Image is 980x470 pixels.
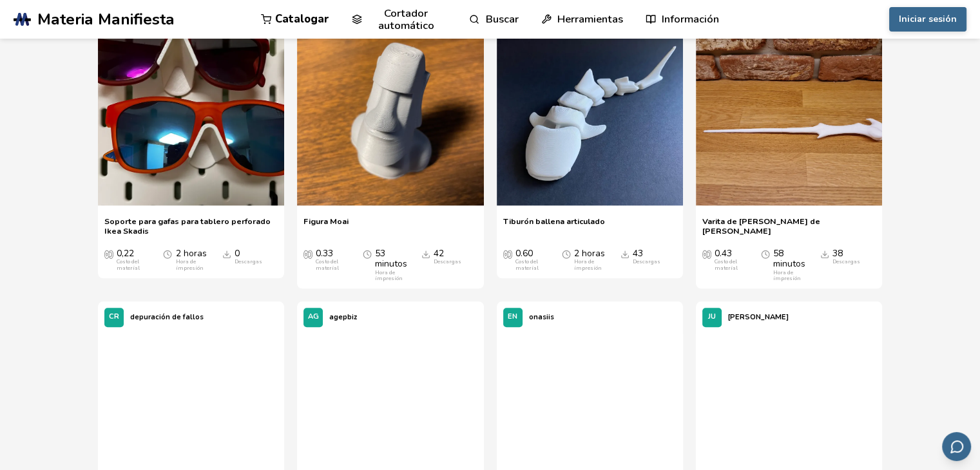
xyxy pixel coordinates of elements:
[620,249,629,259] span: Descargas
[434,247,444,259] font: 42
[574,258,601,272] font: Hora de impresión
[316,258,339,272] font: Costo del material
[557,12,623,26] font: Herramientas
[702,249,711,259] span: Costo promedio
[503,249,512,259] span: Costo promedio
[503,216,605,227] font: Tiburón ballena articulado
[363,249,372,259] span: Tiempo promedio de impresión
[303,216,349,236] a: Figura Moai
[702,216,820,236] font: Varita de [PERSON_NAME] de [PERSON_NAME]
[303,249,312,259] span: Costo promedio
[378,6,434,33] font: Cortador automático
[375,269,402,283] font: Hora de impresión
[308,312,319,321] font: AG
[899,13,957,25] font: Iniciar sesión
[889,7,966,32] button: Iniciar sesión
[235,247,240,259] font: 0
[529,312,554,322] font: onasiis
[104,249,113,259] span: Costo promedio
[508,312,517,321] font: EN
[130,312,204,322] font: depuración de fallos
[515,247,533,259] font: 0.60
[715,258,738,272] font: Costo del material
[316,247,333,259] font: 0.33
[117,247,134,259] font: 0,22
[163,249,172,259] span: Tiempo promedio de impresión
[820,249,829,259] span: Descargas
[275,12,329,26] font: Catalogar
[662,12,719,26] font: Información
[421,249,430,259] span: Descargas
[222,249,231,259] span: Descargas
[37,8,175,30] font: Materia Manifiesta
[715,247,732,259] font: 0.43
[503,216,605,236] a: Tiburón ballena articulado
[175,258,202,272] font: Hora de impresión
[832,247,843,259] font: 38
[434,258,461,265] font: Descargas
[375,247,407,270] font: 53 minutos
[104,216,278,236] a: Soporte para gafas para tablero perforado Ikea Skadis
[117,258,140,272] font: Costo del material
[633,258,660,265] font: Descargas
[761,249,770,259] span: Tiempo promedio de impresión
[329,312,357,322] font: agepbiz
[832,258,860,265] font: Descargas
[773,247,805,270] font: 58 minutos
[109,312,119,321] font: CR
[303,216,349,227] font: Figura Moai
[486,12,519,26] font: Buscar
[515,258,539,272] font: Costo del material
[728,312,789,322] font: [PERSON_NAME]
[562,249,571,259] span: Tiempo promedio de impresión
[773,269,800,283] font: Hora de impresión
[702,216,876,236] a: Varita de [PERSON_NAME] de [PERSON_NAME]
[942,432,971,461] button: Enviar comentarios por correo electrónico
[574,247,605,259] font: 2 horas
[104,216,271,236] font: Soporte para gafas para tablero perforado Ikea Skadis
[175,247,206,259] font: 2 horas
[235,258,262,265] font: Descargas
[633,247,643,259] font: 43
[708,312,716,321] font: JU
